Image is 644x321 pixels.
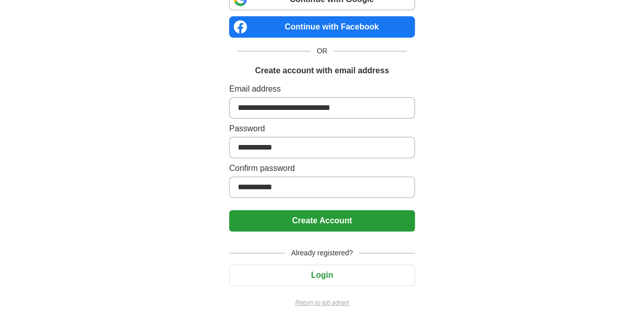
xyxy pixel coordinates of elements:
label: Email address [229,83,415,95]
button: Create Account [229,210,415,231]
label: Password [229,123,415,135]
label: Confirm password [229,162,415,174]
button: Login [229,265,415,286]
h1: Create account with email address [255,65,389,77]
span: Already registered? [285,248,359,258]
a: Return to job advert [229,298,415,307]
a: Login [229,271,415,279]
a: Continue with Facebook [229,16,415,38]
span: OR [311,46,333,56]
